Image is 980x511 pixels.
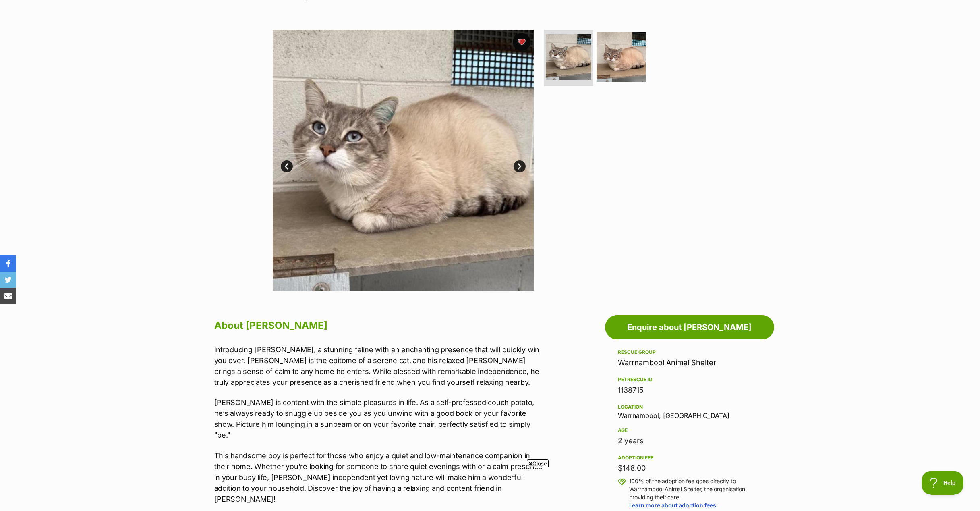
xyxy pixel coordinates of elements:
[618,358,716,367] a: Warrnambool Animal Shelter
[618,404,761,410] div: Location
[214,344,547,388] p: Introducing [PERSON_NAME], a stunning feline with an enchanting presence that will quickly win yo...
[618,463,761,474] div: $148.00
[618,427,761,434] div: Age
[273,30,534,291] img: Photo of Stewart
[214,317,547,334] h2: About [PERSON_NAME]
[618,376,761,383] div: PetRescue ID
[214,450,547,505] p: This handsome boy is perfect for those who enjoy a quiet and low-maintenance companion in their h...
[618,435,761,447] div: 2 years
[546,34,591,80] img: Photo of Stewart
[281,160,293,172] a: Prev
[629,502,716,509] a: Learn more about adoption fees
[618,402,761,419] div: Warrnambool, [GEOGRAPHIC_DATA]
[214,397,547,440] p: [PERSON_NAME] is content with the simple pleasures in life. As a self-professed couch potato, he’...
[514,160,526,172] a: Next
[597,32,646,82] img: Photo of Stewart
[922,471,964,495] iframe: Help Scout Beacon - Open
[618,384,761,396] div: 1138715
[629,477,761,509] p: 100% of the adoption fee goes directly to Warrnambool Animal Shelter, the organisation providing ...
[618,455,761,461] div: Adoption fee
[605,315,774,339] a: Enquire about [PERSON_NAME]
[513,33,530,51] button: favourite
[527,459,549,467] span: Close
[618,349,761,355] div: Rescue group
[344,471,637,507] iframe: Advertisement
